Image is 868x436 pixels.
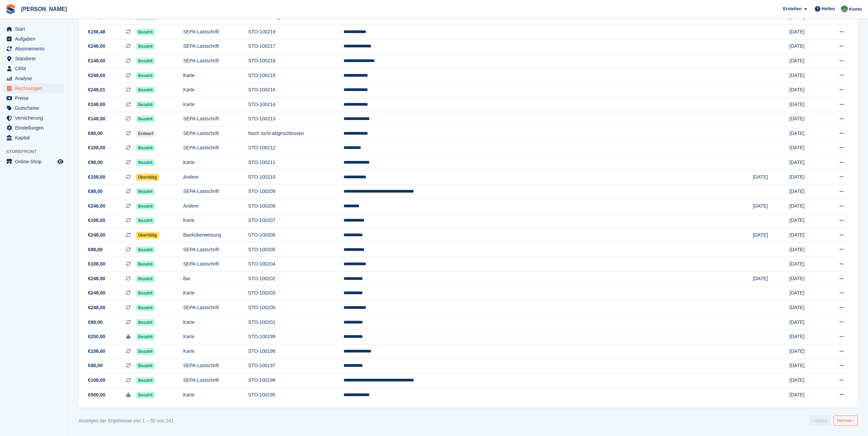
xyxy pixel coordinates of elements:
[15,157,56,166] span: Online-Shop
[3,34,64,44] a: menu
[3,84,64,93] a: menu
[248,272,344,286] td: STO-100202
[183,68,248,83] td: Karte
[6,148,68,155] span: Storefront
[88,144,105,151] span: €108,00
[88,289,105,297] span: €248,00
[88,101,105,108] span: €248,00
[790,272,825,286] td: [DATE]
[248,301,344,315] td: STO-100200
[248,184,344,199] td: STO-100209
[136,319,155,326] span: Bezahlt
[248,155,344,170] td: STO-100211
[183,126,248,141] td: SEPA-Lastschrift
[15,74,56,83] span: Analyse
[248,170,344,184] td: STO-100210
[15,64,56,73] span: CRM
[3,24,64,34] a: menu
[88,202,105,210] span: €248,00
[183,388,248,402] td: Karte
[248,286,344,301] td: STO-100203
[136,87,155,93] span: Bezahlt
[248,141,344,155] td: STO-100212
[183,213,248,228] td: Karte
[15,44,56,54] span: Abonnements
[15,24,56,34] span: Start
[790,39,825,54] td: [DATE]
[790,213,825,228] td: [DATE]
[15,34,56,44] span: Aufgaben
[136,43,155,50] span: Bezahlt
[790,344,825,359] td: [DATE]
[15,113,56,123] span: Versicherung
[136,29,155,35] span: Bezahlt
[88,391,105,399] span: €500,00
[3,133,64,142] a: menu
[790,83,825,97] td: [DATE]
[790,126,825,141] td: [DATE]
[790,112,825,126] td: [DATE]
[136,159,155,166] span: Bezahlt
[88,174,105,181] span: €108,00
[248,126,344,141] td: Noch nicht abgeschlossen
[88,348,105,355] span: €108,00
[248,330,344,344] td: STO-100199
[183,170,248,184] td: Andere
[809,416,831,426] a: Vorherige
[783,5,801,12] span: Erstellen
[834,416,858,426] a: Nächste
[88,362,103,369] span: €88,00
[790,170,825,184] td: [DATE]
[15,103,56,113] span: Gutscheine
[136,392,155,399] span: Bezahlt
[248,242,344,257] td: STO-100205
[183,330,248,344] td: Karte
[136,217,155,224] span: Bezahlt
[790,242,825,257] td: [DATE]
[3,93,64,103] a: menu
[248,97,344,112] td: STO-100214
[88,260,105,268] span: €108,00
[790,199,825,214] td: [DATE]
[248,388,344,402] td: STO-100195
[136,101,155,108] span: Bezahlt
[808,416,859,426] nav: Pages
[183,301,248,315] td: SEPA-Lastschrift
[15,133,56,142] span: Kapital
[136,377,155,384] span: Bezahlt
[136,304,155,311] span: Bezahlt
[248,83,344,97] td: STO-100216
[790,54,825,69] td: [DATE]
[15,93,56,103] span: Preise
[88,57,105,64] span: €148,00
[183,286,248,301] td: Karte
[88,28,105,35] span: €156,48
[88,275,105,282] span: €248,00
[88,159,103,166] span: €98,00
[18,3,70,15] a: [PERSON_NAME]
[183,184,248,199] td: SEPA-Lastschrift
[88,72,105,79] span: €248,00
[183,228,248,243] td: Banküberweisung
[183,25,248,39] td: SEPA-Lastschrift
[136,58,155,64] span: Bezahlt
[248,39,344,54] td: STO-100217
[136,203,155,210] span: Bezahlt
[248,359,344,373] td: STO-100197
[183,359,248,373] td: SEPA-Lastschrift
[88,217,105,224] span: €108,00
[790,141,825,155] td: [DATE]
[183,242,248,257] td: SEPA-Lastschrift
[15,54,56,63] span: Standorte
[248,54,344,69] td: STO-100218
[183,272,248,286] td: Bar
[183,39,248,54] td: SEPA-Lastschrift
[790,68,825,83] td: [DATE]
[88,115,105,122] span: €148,00
[248,373,344,388] td: STO-100196
[790,388,825,402] td: [DATE]
[790,228,825,243] td: [DATE]
[183,315,248,330] td: Karte
[753,199,789,214] td: [DATE]
[790,330,825,344] td: [DATE]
